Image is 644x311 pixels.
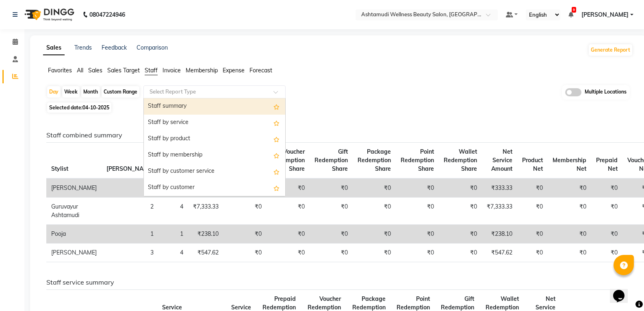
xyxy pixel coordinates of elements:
td: 1 [158,225,188,244]
td: ₹0 [267,225,310,244]
td: ₹7,333.33 [482,198,517,225]
td: ₹7,333.33 [188,198,223,225]
td: Guruvayur Ashtamudi [46,198,102,225]
span: Add this report to Favorites List [273,102,280,111]
span: Forecast [249,67,272,74]
td: ₹0 [517,225,548,244]
td: ₹0 [548,178,591,198]
td: ₹0 [223,225,267,244]
td: [PERSON_NAME] [46,244,102,262]
td: 4 [158,198,188,225]
td: ₹0 [439,178,482,198]
td: ₹0 [396,244,439,262]
td: ₹0 [591,198,622,225]
td: ₹0 [267,178,310,198]
td: ₹0 [517,244,548,262]
span: [PERSON_NAME] [581,11,629,19]
span: All [77,67,83,74]
span: Prepaid Net [596,157,618,172]
div: Staff summary [144,98,285,115]
td: ₹0 [591,225,622,244]
td: ₹0 [548,198,591,225]
td: ₹0 [353,225,396,244]
span: Product Net [522,157,543,172]
td: ₹0 [439,198,482,225]
span: Multiple Locations [585,88,627,96]
span: 9 [572,7,576,13]
td: 1 [102,225,158,244]
span: 04-10-2025 [82,104,109,111]
div: Staff by membership [144,147,285,163]
div: Day [47,86,61,98]
a: Sales [43,41,65,55]
div: Staff by service [144,115,285,131]
td: ₹333.33 [482,178,517,198]
span: Sales [88,67,102,74]
span: Sales Target [107,67,140,74]
td: ₹238.10 [482,225,517,244]
td: ₹0 [548,244,591,262]
td: ₹0 [310,225,353,244]
span: Gift Redemption Share [314,148,348,172]
td: ₹0 [310,198,353,225]
iframe: chat widget [610,278,636,303]
td: ₹0 [439,244,482,262]
td: Pooja [46,225,102,244]
td: [PERSON_NAME] [46,178,102,198]
span: Selected date: [47,102,111,113]
a: 9 [568,11,573,18]
td: ₹0 [310,244,353,262]
div: Staff by customer service [144,163,285,180]
td: ₹0 [548,225,591,244]
td: ₹0 [517,198,548,225]
td: ₹0 [310,178,353,198]
span: Membership [186,67,218,74]
span: Expense [223,67,245,74]
span: Point Redemption Share [401,148,434,172]
span: Add this report to Favorites List [273,134,280,144]
div: Week [62,86,80,98]
td: ₹0 [396,178,439,198]
td: ₹547.62 [188,244,223,262]
ng-dropdown-panel: Options list [143,98,286,196]
td: ₹0 [439,225,482,244]
b: 08047224946 [89,3,125,26]
span: Invoice [163,67,181,74]
span: Add this report to Favorites List [273,183,280,193]
span: Favorites [48,67,72,74]
span: Add this report to Favorites List [273,167,280,176]
td: ₹0 [223,244,267,262]
span: Wallet Redemption Share [444,148,477,172]
td: ₹0 [353,244,396,262]
td: 3 [102,244,158,262]
span: Add this report to Favorites List [273,118,280,128]
span: Add this report to Favorites List [273,150,280,160]
td: ₹0 [591,178,622,198]
span: Staff [145,67,158,74]
a: Trends [74,44,92,51]
td: ₹0 [517,178,548,198]
td: ₹547.62 [482,244,517,262]
span: Net Service Amount [491,148,512,172]
div: Month [81,86,100,98]
td: ₹0 [396,225,439,244]
td: ₹0 [591,244,622,262]
div: Staff by product [144,131,285,147]
td: ₹238.10 [188,225,223,244]
span: Voucher Redemption Share [271,148,305,172]
td: ₹0 [396,198,439,225]
td: ₹0 [353,178,396,198]
a: Comparison [137,44,168,51]
span: Package Redemption Share [358,148,391,172]
a: Feedback [102,44,127,51]
td: 1 [102,178,158,198]
span: [PERSON_NAME] [106,165,154,172]
td: 4 [158,244,188,262]
span: Membership Net [553,157,586,172]
td: ₹0 [267,198,310,225]
div: Custom Range [102,86,139,98]
h6: Staff service summary [46,278,627,286]
img: logo [21,3,76,26]
button: Generate Report [589,44,632,56]
span: Stylist [51,165,68,172]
